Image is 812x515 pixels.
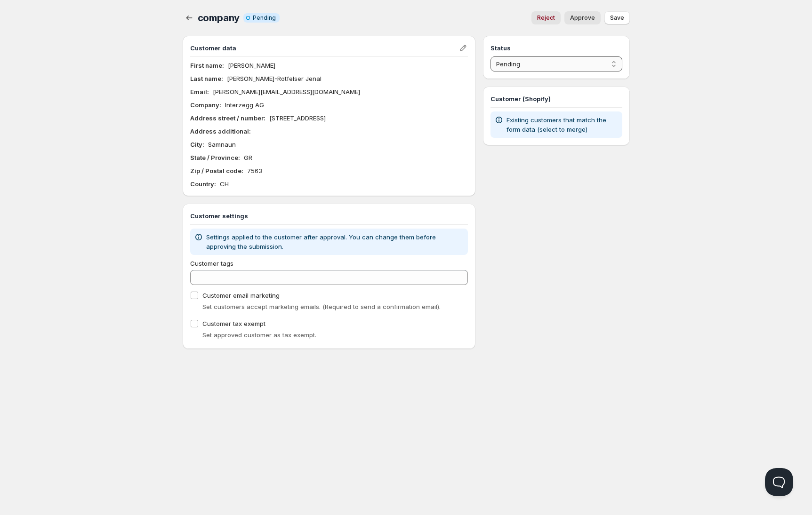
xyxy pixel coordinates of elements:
p: [PERSON_NAME]-Rotfelser Jenal [227,74,322,83]
b: First name : [190,62,224,69]
p: [PERSON_NAME][EMAIL_ADDRESS][DOMAIN_NAME] [213,87,360,96]
span: Pending [253,14,276,22]
span: Save [610,14,624,22]
b: Email : [190,88,209,95]
b: Address street / number : [190,114,265,122]
span: Customer email marketing [202,292,280,299]
span: Customer tax exempt [202,320,265,327]
p: Samnaun [208,140,236,149]
p: [STREET_ADDRESS] [269,113,326,123]
b: Address additional : [190,127,251,135]
span: Customer tags [190,260,233,267]
p: [PERSON_NAME] [228,61,275,70]
button: Approve [564,11,601,24]
iframe: Help Scout Beacon - Open [765,468,793,496]
b: Country : [190,180,216,188]
span: company [198,12,240,24]
span: Set approved customer as tax exempt. [202,331,316,339]
h3: Customer (Shopify) [490,94,622,103]
button: Edit [457,41,470,55]
h3: Status [490,43,622,53]
span: Approve [570,14,595,22]
span: Set customers accept marketing emails. (Required to send a confirmation email). [202,303,441,310]
b: Last name : [190,75,223,82]
h3: Customer data [190,43,459,53]
p: CH [220,179,229,189]
b: City : [190,141,204,148]
p: GR [244,153,252,162]
h3: Customer settings [190,211,468,221]
span: Reject [537,14,555,22]
b: Company : [190,101,221,109]
button: Save [604,11,630,24]
p: Existing customers that match the form data (select to merge) [506,115,618,134]
b: Zip / Postal code : [190,167,243,174]
b: State / Province : [190,154,240,161]
button: Reject [531,11,561,24]
p: Settings applied to the customer after approval. You can change them before approving the submiss... [206,232,465,251]
p: 7563 [247,166,262,175]
p: Interzegg AG [225,100,264,110]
